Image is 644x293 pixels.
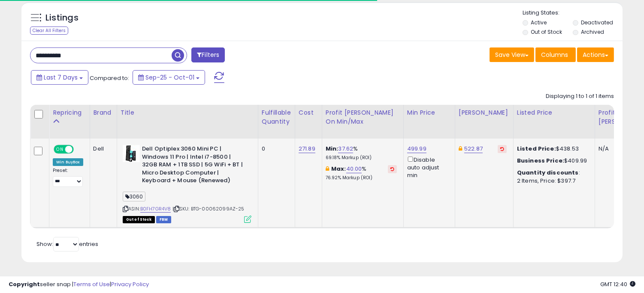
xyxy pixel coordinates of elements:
p: Listing States: [523,9,623,17]
label: Out of Stock [531,28,562,36]
button: Save View [490,47,534,62]
div: 0 [262,145,288,153]
button: Last 7 Days [31,70,88,85]
a: 499.99 [407,145,426,153]
span: 2025-10-9 12:40 GMT [600,280,635,288]
b: Listed Price: [517,145,556,153]
label: Deactivated [581,19,613,26]
b: Business Price: [517,157,564,165]
div: Clear All Filters [30,27,68,35]
div: $409.99 [517,157,588,165]
span: 3060 [123,192,146,201]
div: Repricing [53,108,86,117]
div: Profit [PERSON_NAME] on Min/Max [326,108,400,126]
div: Brand [94,108,113,117]
div: 2 Items, Price: $397.7 [517,177,588,185]
div: Displaying 1 to 1 of 1 items [546,92,614,101]
div: Cost [299,108,318,117]
img: 41dmYWAAeNL._SL40_.jpg [123,145,140,162]
span: Sep-25 - Oct-01 [145,73,194,82]
div: Fulfillable Quantity [262,108,291,126]
div: % [326,145,397,161]
div: Dell [94,145,110,153]
span: Columns [541,50,568,59]
label: Archived [581,28,604,36]
div: [PERSON_NAME] [459,108,510,117]
p: 76.92% Markup (ROI) [326,175,397,181]
strong: Copyright [9,280,40,288]
div: ASIN: [123,145,251,222]
span: ON [54,146,65,153]
div: : [517,169,588,177]
button: Actions [577,47,614,62]
div: $438.53 [517,145,588,153]
div: % [326,165,397,181]
span: Last 7 Days [44,73,78,82]
b: Dell Optiplex 3060 Mini PC | Windows 11 Pro | Intel i7-8500 | 32GB RAM + 1TB SSD | 5G WiFi + BT |... [142,145,246,187]
p: 69.18% Markup (ROI) [326,155,397,161]
span: OFF [73,146,86,153]
b: Quantity discounts [517,169,579,177]
a: 40.00 [346,165,362,173]
a: Terms of Use [73,280,110,288]
button: Sep-25 - Oct-01 [133,70,205,85]
span: FBM [156,216,172,223]
button: Filters [191,47,225,62]
th: The percentage added to the cost of goods (COGS) that forms the calculator for Min & Max prices. [322,105,403,139]
label: Active [531,19,547,26]
div: Listed Price [517,108,591,117]
span: Compared to: [90,74,129,82]
div: seller snap | | [9,281,149,289]
button: Columns [535,47,576,62]
a: Privacy Policy [111,280,149,288]
span: | SKU: BTG-00062099AZ-25 [172,205,245,212]
a: 37.62 [338,145,353,153]
div: Disable auto adjust min [407,155,448,179]
a: B0FH7GR4V8 [140,205,171,213]
a: 522.87 [464,145,483,153]
b: Max: [331,165,346,173]
div: Min Price [407,108,451,117]
div: Win BuyBox [53,158,83,166]
div: Preset: [53,168,83,187]
span: Show: entries [36,240,98,248]
b: Min: [326,145,339,153]
span: All listings that are currently out of stock and unavailable for purchase on Amazon [123,216,155,223]
div: Title [121,108,254,117]
h5: Listings [45,12,79,24]
a: 271.89 [299,145,315,153]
